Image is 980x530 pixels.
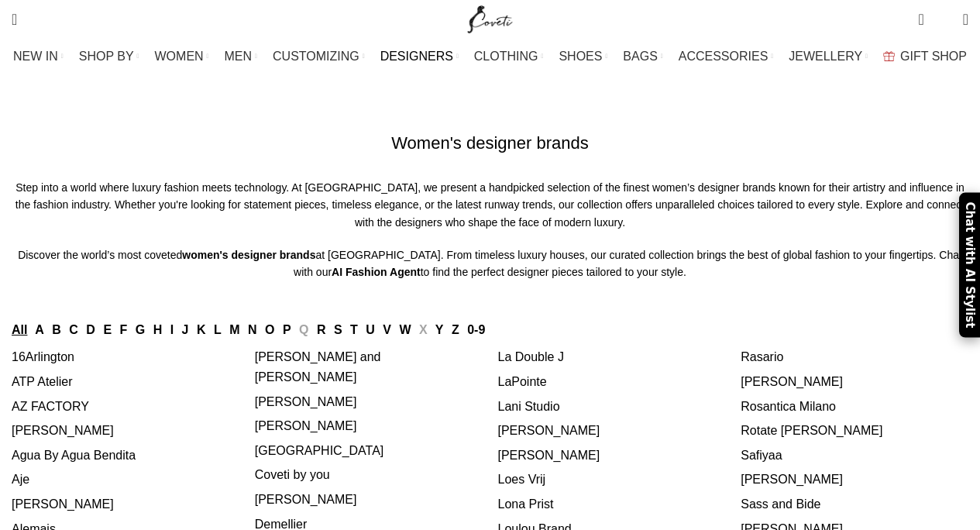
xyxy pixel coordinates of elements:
a: E [103,323,112,336]
p: Step into a world where luxury fashion meets technology. At [GEOGRAPHIC_DATA], we present a handp... [12,179,968,231]
a: [PERSON_NAME] [12,497,114,511]
a: Y [435,323,444,336]
a: Site logo [464,12,516,25]
a: DESIGNERS [380,41,459,72]
a: MEN [225,41,257,72]
a: S [334,323,342,336]
a: CUSTOMIZING [273,41,365,72]
a: K [197,323,206,336]
a: La Double J [498,350,564,363]
a: SHOP BY [79,41,139,72]
a: I [170,323,174,336]
a: Rotate [PERSON_NAME] [741,424,882,437]
a: [PERSON_NAME] [255,395,357,408]
a: M [229,323,239,336]
a: Rosantica Milano [741,400,836,413]
div: My Wishlist [936,4,951,35]
a: WOMEN [155,41,209,72]
a: A [35,323,44,336]
span: WOMEN [155,49,204,64]
a: [PERSON_NAME] [498,424,600,437]
span: BAGS [623,49,657,64]
span: MEN [225,49,253,64]
a: Lani Studio [498,400,560,413]
a: O [265,323,274,336]
a: ATP Atelier [12,375,73,388]
span: 0 [920,8,931,19]
span: SHOP BY [79,49,134,64]
a: H [153,323,163,336]
a: V [383,323,391,336]
a: [PERSON_NAME] [741,375,843,388]
a: [GEOGRAPHIC_DATA] [255,444,384,457]
a: Rasario [741,350,783,363]
span: SHOES [559,49,602,64]
a: 16Arlington [12,350,74,363]
a: J [182,323,189,336]
a: All [12,323,27,336]
a: Coveti by you [255,468,330,481]
a: P [283,323,291,336]
a: F [120,323,128,336]
a: W [399,323,411,336]
a: [PERSON_NAME] [498,449,600,462]
a: 0-9 [467,323,485,336]
strong: AI Fashion Agent [332,266,421,278]
a: ACCESSORIES [679,41,774,72]
img: GiftBag [883,51,895,61]
a: [PERSON_NAME] [741,473,843,486]
a: Agua By Agua Bendita [12,449,136,462]
span: CUSTOMIZING [273,49,359,64]
a: D [86,323,95,336]
span: X [419,323,428,336]
a: U [366,323,375,336]
a: [PERSON_NAME] [12,424,114,437]
a: Safiyaa [741,449,782,462]
a: [PERSON_NAME] [255,419,357,432]
a: Search [4,4,25,35]
a: JEWELLERY [789,41,868,72]
a: Aje [12,473,29,486]
a: Lona Prist [498,497,554,511]
a: 0 [910,4,931,35]
span: CLOTHING [474,49,538,64]
a: [PERSON_NAME] and [PERSON_NAME] [255,350,381,384]
a: Sass and Bide [741,497,820,511]
a: LaPointe [498,375,547,388]
a: N [248,323,257,336]
p: Discover the world’s most coveted at [GEOGRAPHIC_DATA]. From timeless luxury houses, our curated ... [12,246,968,281]
div: Main navigation [4,41,976,72]
span: GIFT SHOP [900,49,967,64]
a: GIFT SHOP [883,41,967,72]
strong: women's designer brands [182,249,315,261]
a: BAGS [623,41,662,72]
span: JEWELLERY [789,49,862,64]
a: NEW IN [13,41,64,72]
a: Z [452,323,459,336]
a: C [69,323,78,336]
span: Q [299,323,308,336]
a: T [350,323,358,336]
a: AZ FACTORY [12,400,89,413]
span: DESIGNERS [380,49,453,64]
a: [PERSON_NAME] [255,493,357,506]
span: ACCESSORIES [679,49,769,64]
span: NEW IN [13,49,58,64]
a: G [136,323,145,336]
a: CLOTHING [474,41,544,72]
a: Loes Vrij [498,473,546,486]
a: R [317,323,326,336]
span: 0 [939,15,951,27]
a: B [52,323,61,336]
a: SHOES [559,41,607,72]
h1: Women's designer brands [391,132,588,156]
a: L [214,323,222,336]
